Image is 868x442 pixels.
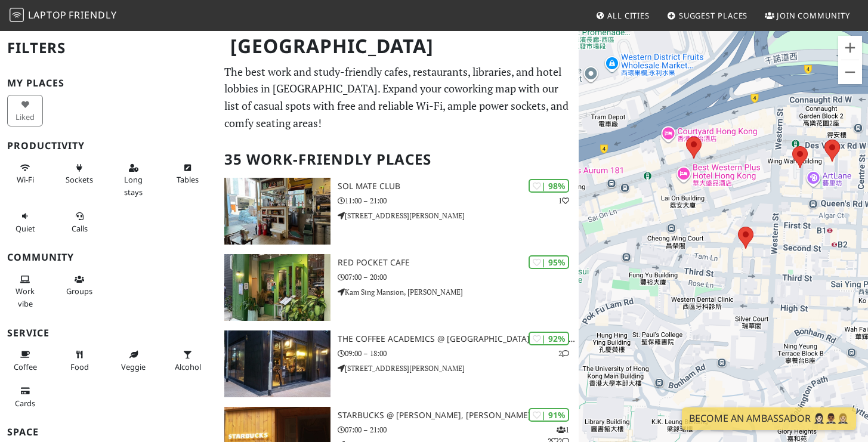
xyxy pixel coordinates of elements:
span: Quiet [16,223,35,234]
span: People working [16,286,35,308]
h3: Space [7,426,210,438]
span: Food [70,361,89,372]
h3: Starbucks @ [PERSON_NAME], [PERSON_NAME] [338,410,579,421]
span: Join Community [777,10,850,21]
p: [STREET_ADDRESS][PERSON_NAME] [338,363,579,374]
span: Stable Wi-Fi [17,174,34,185]
button: Alcohol [170,345,206,376]
a: LaptopFriendly LaptopFriendly [10,5,117,26]
a: Join Community [760,5,855,26]
a: Suggest Places [662,5,753,26]
span: Veggie [121,361,146,372]
div: | 95% [529,255,569,269]
h3: Productivity [7,140,210,152]
span: Suggest Places [679,10,748,21]
span: Laptop [28,8,67,21]
h1: [GEOGRAPHIC_DATA] [221,30,576,63]
span: Credit cards [15,398,35,409]
button: Work vibe [7,270,43,313]
a: Red Pocket Cafe | 95% Red Pocket Cafe 07:00 – 20:00 Kam Sing Mansion, [PERSON_NAME] [217,254,579,321]
div: | 98% [529,179,569,193]
p: 07:00 – 20:00 [338,271,579,283]
p: The best work and study-friendly cafes, restaurants, libraries, and hotel lobbies in [GEOGRAPHIC_... [224,63,572,132]
h3: Service [7,327,210,339]
span: Alcohol [175,361,201,372]
button: Wi-Fi [7,158,43,190]
button: Calls [61,206,97,238]
p: 2 [558,348,569,359]
button: Cards [7,381,43,413]
button: Quiet [7,206,43,238]
button: Veggie [116,345,152,376]
button: Zoom in [838,36,862,60]
img: SOL Mate Club [224,178,330,245]
span: Work-friendly tables [177,174,199,185]
button: Coffee [7,345,43,376]
button: Zoom out [838,60,862,84]
p: 07:00 – 21:00 [338,424,579,435]
h2: 35 Work-Friendly Places [224,141,572,178]
span: All Cities [607,10,650,21]
p: 11:00 – 21:00 [338,195,579,206]
img: Red Pocket Cafe [224,254,330,321]
button: Tables [170,158,206,190]
a: All Cities [591,5,654,26]
h3: Community [7,252,210,263]
p: [STREET_ADDRESS][PERSON_NAME] [338,210,579,221]
span: Group tables [66,286,92,296]
div: | 91% [529,408,569,422]
span: Power sockets [66,174,93,185]
h3: SOL Mate Club [338,181,579,191]
span: Friendly [69,8,116,21]
h3: My Places [7,78,210,89]
h2: Filters [7,30,210,66]
p: 1 [558,195,569,206]
button: Long stays [116,158,152,202]
p: 09:00 – 18:00 [338,348,579,359]
span: Coffee [14,361,37,372]
a: The Coffee Academics @ Sai Yuen Lane | 92% 2 The Coffee Academics @ [GEOGRAPHIC_DATA][PERSON_NAME... [217,330,579,397]
button: Groups [61,270,97,301]
div: | 92% [529,332,569,345]
span: Long stays [124,174,143,197]
p: Kam Sing Mansion, [PERSON_NAME] [338,286,579,298]
img: LaptopFriendly [10,8,24,22]
span: Video/audio calls [72,223,88,234]
button: Sockets [61,158,97,190]
h3: Red Pocket Cafe [338,258,579,268]
a: SOL Mate Club | 98% 1 SOL Mate Club 11:00 – 21:00 [STREET_ADDRESS][PERSON_NAME] [217,178,579,245]
h3: The Coffee Academics @ [GEOGRAPHIC_DATA][PERSON_NAME] [338,334,579,344]
button: Food [61,345,97,376]
img: The Coffee Academics @ Sai Yuen Lane [224,330,330,397]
